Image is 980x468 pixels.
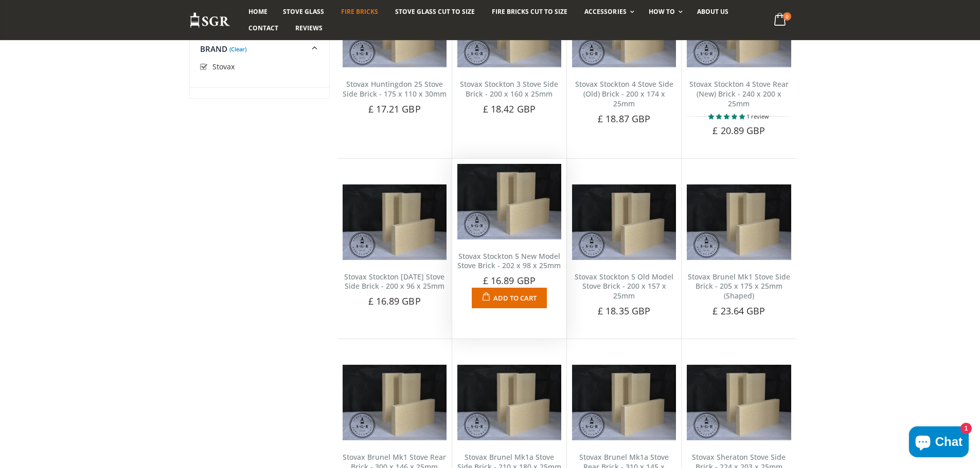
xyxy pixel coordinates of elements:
img: Stovax Stockton 5 New Model Stove Brick [457,164,561,239]
a: Stove Glass Cut To Size [387,4,483,20]
span: Stove Glass Cut To Size [395,7,475,16]
img: Stovax Brunel Mk1 Stove Side Brick [687,184,791,259]
inbox-online-store-chat: Shopify online store chat [906,426,972,460]
span: £ 16.89 GBP [483,274,536,287]
span: £ 18.35 GBP [598,305,650,317]
a: Stovax Stockton 5 New Model Stove Brick - 202 x 98 x 25mm [457,251,561,271]
a: Stovax Huntingdon 25 Stove Side Brick - 175 x 110 x 30mm [343,79,447,99]
a: About us [689,4,736,20]
span: 1 review [746,113,769,120]
a: Stovax Brunel Mk1 Stove Side Brick - 205 x 175 x 25mm (Shaped) [688,272,790,301]
span: Fire Bricks [341,7,378,16]
span: Accessories [584,7,626,16]
span: Contact [248,24,278,32]
img: Stovax Brunel Mk1a Stove Rear Brick [572,365,676,440]
span: £ 16.89 GBP [368,295,421,307]
a: Stovax Stockton 4 Stove Rear (New) Brick - 240 x 200 x 25mm [689,79,789,108]
a: How To [641,4,688,20]
a: Reviews [288,20,330,36]
span: Brand [200,44,228,54]
img: Stovax Sheraton Stove Side Brick [687,365,791,440]
span: Stove Glass [283,7,324,16]
a: Stovax Stockton 5 Old Model Stove Brick - 200 x 157 x 25mm [575,272,673,301]
span: £ 23.64 GBP [712,305,765,317]
a: Fire Bricks [333,4,386,20]
a: (Clear) [229,48,246,50]
a: 0 [770,10,791,30]
span: About us [697,7,728,16]
span: Home [248,7,268,16]
span: Reviews [295,24,323,32]
a: Stove Glass [275,4,332,20]
a: Home [241,4,275,20]
a: Fire Bricks Cut To Size [484,4,575,20]
a: Stovax Stockton 3 Stove Side Brick - 200 x 160 x 25mm [460,79,558,99]
a: Stovax Stockton [DATE] Stove Side Brick - 200 x 96 x 25mm [344,272,444,291]
img: Stove Glass Replacement [189,12,230,29]
img: Stovax Brunel Mk1 Stove Rear Brick [343,365,447,440]
span: How To [649,7,675,16]
span: 5.00 stars [708,113,746,120]
button: Add to Cart [472,288,546,308]
span: 0 [783,12,791,21]
span: Stovax [212,62,235,71]
span: Fire Bricks Cut To Size [492,7,567,16]
img: Stovax Stockton 5 Old Model Stove Brick [572,184,676,259]
img: Stovax Stockton 5 CE Stove Side Brick [343,184,447,259]
span: £ 20.89 GBP [712,124,765,137]
a: Contact [241,20,286,36]
a: Accessories [577,4,639,20]
a: Stovax Stockton 4 Stove Side (Old) Brick - 200 x 174 x 25mm [575,79,673,108]
span: Add to Cart [493,293,537,303]
span: £ 18.42 GBP [483,103,536,115]
span: £ 18.87 GBP [598,113,650,125]
span: £ 17.21 GBP [368,103,421,115]
img: Stovax Brunel Mk1a Stove Side Brick [457,365,561,440]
